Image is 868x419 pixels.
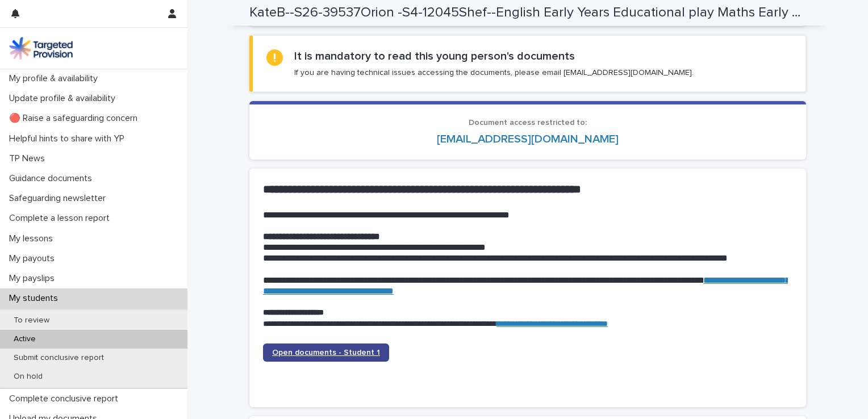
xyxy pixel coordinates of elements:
[5,233,62,244] p: My lessons
[5,334,45,344] p: Active
[294,49,575,63] h2: It is mandatory to read this young person's documents
[5,73,107,84] p: My profile & availability
[272,349,380,357] span: Open documents - Student 1
[5,353,113,363] p: Submit conclusive report
[5,372,52,382] p: On hold
[5,133,133,144] p: Helpful hints to share with YP
[5,393,127,404] p: Complete conclusive report
[9,37,73,60] img: M5nRWzHhSzIhMunXDL62
[5,113,147,124] p: 🔴 Raise a safeguarding concern
[437,133,619,145] a: [EMAIL_ADDRESS][DOMAIN_NAME]
[5,193,115,204] p: Safeguarding newsletter
[5,293,67,304] p: My students
[5,213,119,224] p: Complete a lesson report
[469,119,587,127] span: Document access restricted to:
[5,273,64,284] p: My payslips
[5,93,124,104] p: Update profile & availability
[5,173,101,184] p: Guidance documents
[249,5,802,21] h2: KateB--S26-39537Orion -S4-12045Shef--English Early Years Educational play Maths Early Years-16458
[5,316,59,325] p: To review
[263,343,389,362] a: Open documents - Student 1
[294,68,694,78] p: If you are having technical issues accessing the documents, please email [EMAIL_ADDRESS][DOMAIN_N...
[5,253,64,264] p: My payouts
[5,153,54,164] p: TP News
